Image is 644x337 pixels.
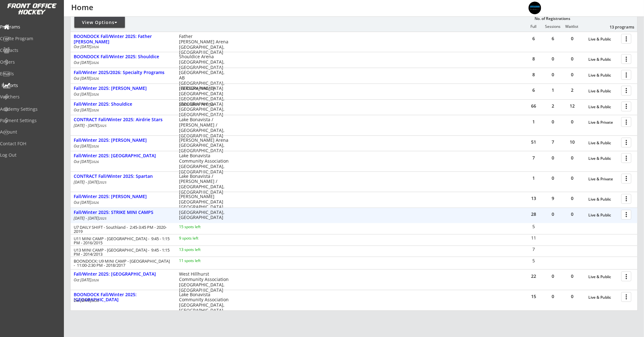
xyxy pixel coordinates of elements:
[524,196,543,201] div: 13
[74,138,172,143] div: Fall/Winter 2025: [PERSON_NAME]
[621,292,631,302] button: more_vert
[621,34,631,44] button: more_vert
[2,83,59,88] div: Reports
[601,24,634,30] div: 13 programs
[179,271,229,293] div: West Hillhurst Community Association [GEOGRAPHIC_DATA], [GEOGRAPHIC_DATA]
[91,76,99,81] em: 2026
[74,86,172,91] div: Fall/Winter 2025: [PERSON_NAME]
[588,213,618,217] div: Live & Public
[179,70,229,91] div: [GEOGRAPHIC_DATA], AB [GEOGRAPHIC_DATA], [GEOGRAPHIC_DATA]
[543,176,562,180] div: 0
[524,36,543,41] div: 6
[588,89,618,93] div: Live & Public
[543,24,562,29] div: Sessions
[91,144,99,148] em: 2026
[179,248,220,252] div: 13 spots left
[74,61,170,65] div: Oct [DATE]
[543,57,562,61] div: 0
[563,212,582,216] div: 0
[563,104,582,108] div: 12
[621,153,631,163] button: more_vert
[543,72,562,77] div: 0
[99,123,107,128] em: 2025
[74,237,170,245] div: U11 MINI CAMP - [GEOGRAPHIC_DATA] - 9:45 - 1:15 PM - 2016/2015
[179,117,229,138] div: Lake Bonavista / [PERSON_NAME] / [GEOGRAPHIC_DATA], [GEOGRAPHIC_DATA]
[621,138,631,147] button: more_vert
[74,153,172,159] div: Fall/Winter 2025: [GEOGRAPHIC_DATA]
[588,156,618,161] div: Live & Public
[588,177,618,181] div: Live & Private
[179,194,229,215] div: [PERSON_NAME][GEOGRAPHIC_DATA] [GEOGRAPHIC_DATA], [GEOGRAPHIC_DATA]
[563,274,582,278] div: 0
[563,57,582,61] div: 0
[179,86,229,107] div: [PERSON_NAME][GEOGRAPHIC_DATA] [GEOGRAPHIC_DATA], [GEOGRAPHIC_DATA]
[179,225,220,229] div: 15 spots left
[588,295,618,300] div: Live & Public
[91,92,99,97] em: 2026
[621,70,631,80] button: more_vert
[588,141,618,145] div: Live & Public
[563,156,582,160] div: 0
[563,120,582,124] div: 0
[563,36,582,41] div: 0
[74,108,170,112] div: Oct [DATE]
[74,278,170,282] div: Oct [DATE]
[74,180,170,184] div: [DATE] - [DATE]
[91,298,99,303] em: 2026
[562,24,581,29] div: Waitlist
[74,216,170,220] div: [DATE] - [DATE]
[74,160,170,164] div: Oct [DATE]
[74,194,172,199] div: Fall/Winter 2025: [PERSON_NAME]
[524,236,543,240] div: 11
[524,224,543,229] div: 5
[588,120,618,125] div: Live & Private
[563,176,582,180] div: 0
[74,292,172,303] div: BOONDOCK Fall/Winter 2025: [GEOGRAPHIC_DATA]
[91,60,99,65] em: 2026
[543,196,562,201] div: 9
[588,57,618,62] div: Live & Public
[621,174,631,184] button: more_vert
[74,45,170,49] div: Oct [DATE]
[524,247,543,252] div: 7
[74,34,172,45] div: BOONDOCK Fall/Winter 2025: Father [PERSON_NAME]
[563,196,582,201] div: 0
[621,117,631,127] button: more_vert
[524,120,543,124] div: 1
[74,70,172,75] div: Fall/Winter 2025/2026: Specialty Programs
[179,153,229,174] div: Lake Bonavista Community Association [GEOGRAPHIC_DATA], [GEOGRAPHIC_DATA]
[74,299,170,303] div: Oct [DATE]
[543,274,562,278] div: 0
[74,54,172,59] div: BOONDOCK Fall/Winter 2025: Shouldice
[91,200,99,205] em: 2026
[91,159,99,164] em: 2026
[179,54,229,70] div: Shouldice Arena [GEOGRAPHIC_DATA], [GEOGRAPHIC_DATA]
[74,102,172,107] div: Fall/Winter 2025: Shouldice
[563,72,582,77] div: 0
[524,259,543,263] div: 5
[563,140,582,144] div: 10
[99,180,107,184] em: 2025
[543,36,562,41] div: 6
[179,210,229,221] div: [GEOGRAPHIC_DATA], [GEOGRAPHIC_DATA]
[74,259,170,267] div: BOONDOCK: U9 MINI CAMP - [GEOGRAPHIC_DATA] - 11:00-2:30 PM - 2018/2017
[524,57,543,61] div: 8
[621,194,631,204] button: more_vert
[563,88,582,92] div: 2
[524,294,543,299] div: 15
[179,292,229,313] div: Lake Bonavista Community Association [GEOGRAPHIC_DATA], [GEOGRAPHIC_DATA]
[524,274,543,278] div: 22
[74,174,172,179] div: CONTRACT Fall/Winter 2025: Spartan
[543,212,562,216] div: 0
[621,102,631,111] button: more_vert
[524,140,543,144] div: 51
[179,102,229,117] div: Shouldice Arena [GEOGRAPHIC_DATA], [GEOGRAPHIC_DATA]
[543,88,562,92] div: 1
[74,117,172,122] div: CONTRACT Fall/Winter 2025: Airdrie Stars
[621,210,631,220] button: more_vert
[621,271,631,281] button: more_vert
[524,176,543,180] div: 1
[179,174,229,195] div: Lake Bonavista / [PERSON_NAME] / [GEOGRAPHIC_DATA], [GEOGRAPHIC_DATA]
[588,105,618,109] div: Live & Public
[524,212,543,216] div: 28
